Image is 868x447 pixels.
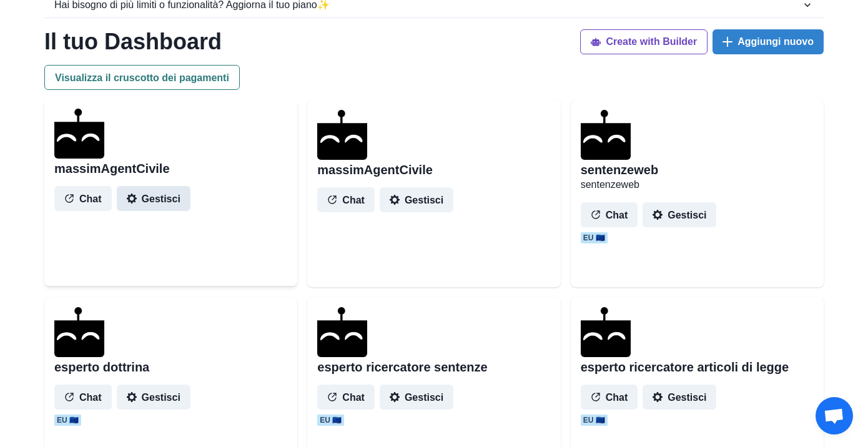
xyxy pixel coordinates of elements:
[44,65,240,90] button: Visualizza il cruscotto dei pagamenti
[317,307,367,357] img: agenthostmascotdark.ico
[581,360,789,375] h2: esperto ricercatore articoli di legge
[54,307,104,357] img: agenthostmascotdark.ico
[380,385,453,410] button: Gestisci
[643,202,716,227] button: Gestisci
[54,186,112,211] button: Chat
[54,415,81,426] span: EU 🇪🇺
[816,397,853,435] div: Aprire la chat
[713,29,824,54] button: Aggiungi nuovo
[317,385,375,410] button: Chat
[54,360,149,375] h2: esperto dottrina
[317,360,487,375] h2: esperto ricercatore sentenze
[44,28,222,55] h1: Il tuo Dashboard
[117,385,190,410] button: Gestisci
[643,385,716,410] button: Gestisci
[581,202,638,227] button: Chat
[580,29,708,54] button: Create with Builder
[317,415,344,426] span: EU 🇪🇺
[380,187,453,212] button: Gestisci
[581,110,631,160] img: agenthostmascotdark.ico
[317,162,433,177] h2: massimAgentCivile
[581,232,608,243] span: EU 🇪🇺
[54,109,104,159] img: agenthostmascotdark.ico
[54,161,170,176] h2: massimAgentCivile
[581,415,608,426] span: EU 🇪🇺
[581,162,658,177] h2: sentenzeweb
[117,186,190,211] button: Gestisci
[581,307,631,357] img: agenthostmascotdark.ico
[317,110,367,160] img: agenthostmascotdark.ico
[317,187,375,212] button: Chat
[581,177,814,192] p: sentenzeweb
[581,385,638,410] button: Chat
[54,385,112,410] button: Chat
